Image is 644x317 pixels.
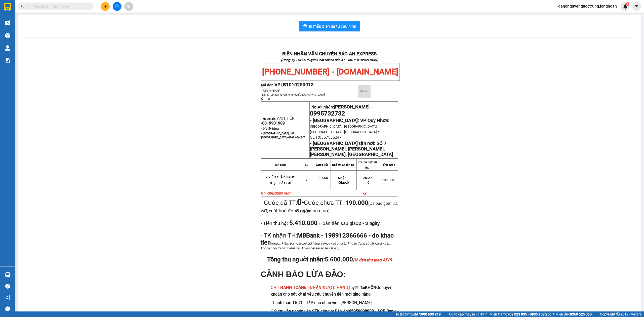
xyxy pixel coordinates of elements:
[266,175,296,185] span: 2 KIỆN GIẤY HÀNG QUẠT CẮT GIÓ
[310,141,375,146] strong: - [GEOGRAPHIC_DATA] tận nơi:
[310,141,393,157] strong: SỐ 7 [PERSON_NAME], [PERSON_NAME], [PERSON_NAME], [GEOGRAPHIC_DATA]
[5,272,10,278] img: warehouse-icon
[5,58,10,63] img: solution-icon
[288,136,305,139] span: 0762.666.247
[261,199,304,206] span: - Cước đã TT:
[358,85,371,98] img: qr-code
[261,199,398,214] span: Cước chưa TT:
[310,118,389,123] span: - [GEOGRAPHIC_DATA]: VP Quy Nhơn:
[310,104,370,110] strong: -
[261,83,314,87] span: Mã đơn:
[381,163,395,166] strong: Tổng cước
[365,285,379,290] strong: KHÔNG
[4,3,11,11] img: logo-vxr
[261,132,305,139] span: - [GEOGRAPHIC_DATA]: VP [GEOGRAPHIC_DATA]-
[358,161,377,169] strong: Phí thu hộ/phụ thu
[261,117,276,121] strong: - Người gửi:
[310,125,378,134] span: [GEOGRAPHIC_DATA], [GEOGRAPHIC_DATA], [GEOGRAPHIC_DATA], [GEOGRAPHIC_DATA]
[623,4,628,9] img: icon-new-feature
[115,5,119,8] span: file-add
[365,181,369,184] span: - 0
[634,4,639,9] span: caret-down
[5,20,10,25] img: warehouse-icon
[632,2,641,11] button: caret-down
[261,201,398,213] span: (Đã bao gồm 8% VAT, x
[449,311,488,317] span: Cung cấp máy in - giấy in:
[271,300,398,306] h3: Thanh toán TRỰC TIẾP cho nhân viên [PERSON_NAME]
[261,242,390,250] span: (Khách kiểm tra ngay khi gửi hàng, công ty sẽ chuyển khoản đúng số tài khoản trên, không chịu trá...
[570,312,592,316] strong: 0369 525 060
[299,21,360,31] button: printerIn mẫu biên lai tự cấu hình
[305,163,308,166] strong: SL
[28,4,87,9] input: Tìm tên, số ĐT hoặc mã đơn
[297,197,304,207] span: -
[261,127,279,130] strong: - D/c lấy hàng:
[490,311,551,317] span: Miền Nam
[363,191,368,195] strong: Ký:
[271,208,331,214] span: uất hoá đơn sau giao).
[262,67,398,76] span: [PHONE_NUMBER] - [DOMAIN_NAME]
[325,256,392,263] span: 5.600.000
[5,306,10,311] span: message
[282,51,377,57] strong: BIÊN NHẬN VẬN CHUYỂN BẢO AN EXPRESS
[127,5,130,8] span: aim
[419,312,441,316] strong: 1900 633 818
[616,312,620,316] span: copyright
[21,5,24,8] span: search
[5,33,10,38] img: warehouse-icon
[306,178,307,182] span: 2
[261,116,295,126] span: ANH TIẾN -
[288,219,380,226] span: -
[271,285,349,290] span: CHỈ khi G,
[338,181,349,184] span: 0
[261,221,288,226] span: - Tiền thu hộ:
[274,82,314,88] span: VPLB1010250013
[261,270,346,279] span: CẢNH BÁO LỪA ĐẢO:
[278,285,304,290] strong: THANH TOÁN
[267,256,392,263] span: Tổng thu người nhận:
[281,58,378,62] strong: (Công Ty TNHH Chuyển Phát Nhanh Bảo An - MST: 0109597835)
[310,285,345,290] strong: NHẬN ĐƯỢC HÀN
[5,295,10,300] span: notification
[358,221,380,226] strong: 2 - 3
[338,176,349,180] span: 0
[332,163,355,166] strong: Nhận/giao tận nơi
[445,311,445,317] span: |
[262,121,285,126] span: 0819901989
[101,2,110,11] button: plus
[319,221,380,226] span: Hoàn tiền sau giao
[124,2,133,11] button: aim
[316,163,328,166] strong: Cước gửi
[345,199,368,206] strong: 190.000
[316,176,328,180] span: 190.000
[310,135,319,140] span: SĐT:
[555,311,592,317] span: Miền Bắc
[113,2,122,11] button: file-add
[310,110,345,117] span: 0995732732
[274,163,286,166] strong: Tên hàng
[261,89,325,100] span: 17:36:48 [DATE] -
[297,197,302,207] strong: 0
[261,191,293,195] strong: Ghi chú/chính sách:
[394,311,441,317] span: Hỗ trợ kỹ thuật:
[303,24,307,29] span: printer
[553,313,554,315] span: ⚪️
[353,258,392,262] em: (N.viên thu theo APP)
[319,135,342,140] span: 0357555247
[261,93,325,100] span: 52157_dinhvantuyen.longhoan
[104,5,107,8] span: plus
[505,312,551,316] strong: 0708 023 035 - 0935 103 250
[338,181,347,184] strong: Giao:
[378,129,379,134] span: -
[5,284,10,289] span: question-circle
[338,176,347,180] strong: Nhận:
[311,105,370,109] span: Người nhận:
[370,221,380,226] span: ngày
[296,208,310,214] strong: 5 ngày
[626,2,629,6] sup: 1
[554,3,621,9] span: dangnguyenquoctrung.longhoan
[5,45,10,51] img: warehouse-icon
[627,2,628,6] span: 1
[595,311,596,317] span: |
[361,176,374,180] span: - 25.000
